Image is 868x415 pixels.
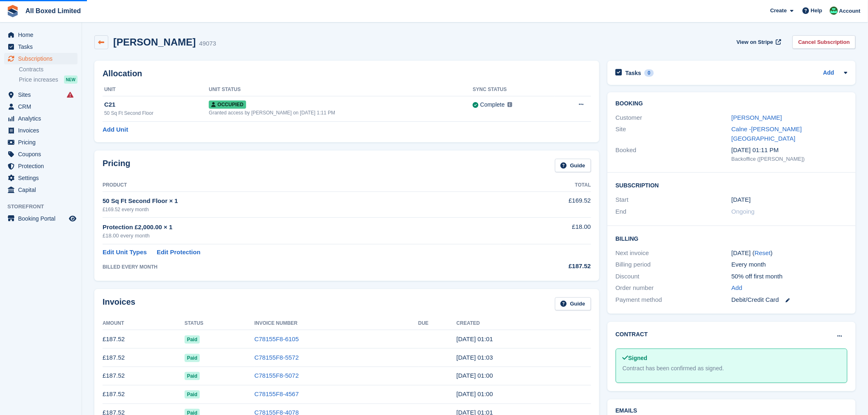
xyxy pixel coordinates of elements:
a: menu [4,172,78,184]
span: Capital [18,184,67,196]
span: Paid [185,390,200,399]
div: BILLED EVERY MONTH [103,263,500,271]
span: Subscriptions [18,53,67,64]
span: Occupied [209,100,246,109]
a: Edit Protection [157,248,201,257]
div: Site [616,125,732,143]
a: Edit Unit Types [103,248,147,257]
a: Add [823,68,834,78]
th: Sync Status [473,83,555,96]
a: menu [4,137,78,148]
a: Contracts [19,66,78,73]
time: 2025-06-23 00:00:15 UTC [457,372,493,379]
a: menu [4,213,78,224]
h2: Pricing [103,159,130,172]
div: Billing period [616,260,732,269]
h2: Tasks [626,69,642,77]
td: £187.52 [103,349,185,367]
span: Storefront [7,203,82,211]
time: 2025-05-23 00:00:28 UTC [457,390,493,397]
h2: Invoices [103,297,135,311]
a: menu [4,125,78,136]
time: 2025-08-23 00:01:25 UTC [457,335,493,342]
div: [DATE] 01:11 PM [731,146,847,155]
a: menu [4,29,78,41]
div: Customer [616,113,732,123]
div: Discount [616,272,732,281]
span: Protection [18,160,67,172]
a: menu [4,89,78,100]
a: Price increases NEW [19,75,78,84]
div: £187.52 [500,262,591,271]
h2: Booking [616,100,847,107]
td: £187.52 [103,367,185,385]
th: Total [500,179,591,192]
h2: Contract [616,330,648,339]
span: Sites [18,89,67,100]
a: All Boxed Limited [22,4,84,18]
a: menu [4,160,78,172]
div: Protection £2,000.00 × 1 [103,223,500,232]
span: Analytics [18,113,67,124]
span: Settings [18,172,67,184]
div: Contract has been confirmed as signed. [623,364,841,373]
a: Preview store [68,214,78,223]
a: C78155F8-6105 [254,335,299,342]
span: Help [811,7,822,15]
th: Invoice Number [254,317,418,330]
img: icon-info-grey-7440780725fd019a000dd9b08b2336e03edf1995a4989e88bcd33f0948082b44.svg [507,102,512,107]
th: Unit Status [209,83,473,96]
a: menu [4,101,78,112]
div: Order number [616,283,732,293]
a: C78155F8-4567 [254,390,299,397]
div: 50 Sq Ft Second Floor × 1 [103,196,500,206]
h2: Billing [616,234,847,242]
td: £18.00 [500,218,591,244]
h2: Allocation [103,69,591,78]
td: £187.52 [103,330,185,349]
div: Next invoice [616,249,732,258]
span: Invoices [18,125,67,136]
div: End [616,207,732,217]
div: C21 [104,100,209,109]
time: 2025-07-23 00:03:23 UTC [457,354,493,361]
a: Reset [755,249,771,256]
span: View on Stripe [737,38,773,46]
a: Add [731,283,742,293]
a: C78155F8-5072 [254,372,299,379]
span: CRM [18,101,67,112]
span: Price increases [19,76,58,84]
div: Debit/Credit Card [731,295,847,305]
span: Account [839,7,861,15]
div: NEW [64,75,78,84]
a: menu [4,113,78,124]
th: Status [185,317,254,330]
a: menu [4,41,78,52]
div: 0 [644,69,654,77]
a: Cancel Subscription [793,35,856,49]
img: Enquiries [830,7,838,15]
a: menu [4,184,78,196]
img: stora-icon-8386f47178a22dfd0bd8f6a31ec36ba5ce8667c1dd55bd0f319d3a0aa187defe.svg [7,5,19,17]
a: Guide [555,159,591,172]
th: Due [418,317,457,330]
div: Granted access by [PERSON_NAME] on [DATE] 1:11 PM [209,109,473,116]
a: menu [4,53,78,64]
th: Amount [103,317,185,330]
th: Unit [103,83,209,96]
span: Booking Portal [18,213,67,224]
a: [PERSON_NAME] [731,114,782,121]
a: menu [4,148,78,160]
span: Coupons [18,148,67,160]
div: 50 Sq Ft Second Floor [104,109,209,117]
td: £169.52 [500,192,591,217]
span: Create [770,7,787,15]
th: Product [103,179,500,192]
div: £169.52 every month [103,206,500,213]
a: C78155F8-5572 [254,354,299,361]
a: View on Stripe [733,35,783,49]
a: Calne -[PERSON_NAME][GEOGRAPHIC_DATA] [731,125,802,142]
div: Booked [616,146,732,163]
span: Paid [185,335,200,344]
span: Paid [185,354,200,362]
